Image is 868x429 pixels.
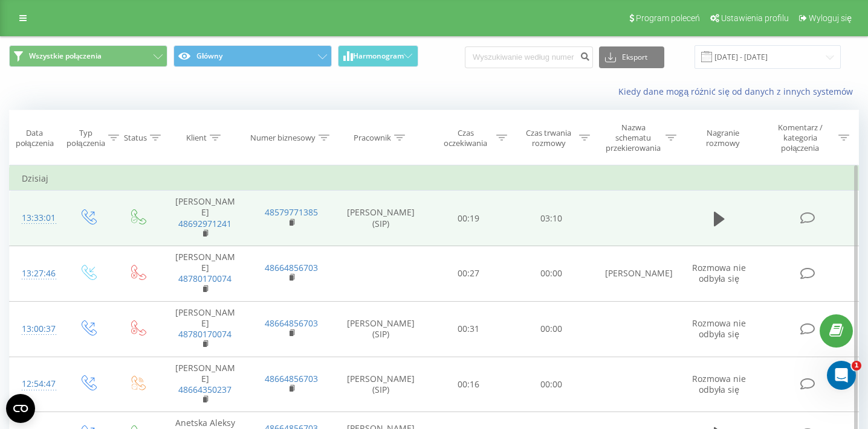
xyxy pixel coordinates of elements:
td: 00:00 [510,246,593,302]
button: Open CMP widget [6,394,35,423]
div: Numer biznesowy [250,133,316,143]
div: Klient [186,133,207,143]
td: 00:16 [427,357,510,412]
span: Program poleceń [636,13,700,23]
div: Nagranie rozmowy [690,128,756,148]
td: [PERSON_NAME] (SIP) [334,191,427,246]
td: 03:10 [510,191,593,246]
a: 48780170074 [178,273,232,284]
a: 48780170074 [178,328,232,340]
span: Ustawienia profilu [721,13,789,23]
button: Wszystkie połączenia [9,45,167,67]
td: 00:00 [510,357,593,412]
a: 48664856703 [265,317,318,329]
td: [PERSON_NAME] [162,191,248,246]
a: 48692971241 [178,218,232,229]
div: 13:00:37 [22,317,50,341]
a: Kiedy dane mogą różnić się od danych z innych systemów [618,86,859,97]
td: Dzisiaj [10,167,859,191]
a: 48664856703 [265,262,318,273]
span: Wyloguj się [809,13,852,23]
td: 00:27 [427,246,510,302]
div: Czas oczekiwania [438,128,493,148]
div: Typ połączenia [66,128,105,148]
a: 48664856703 [265,373,318,384]
td: [PERSON_NAME] [162,357,248,412]
div: 12:54:47 [22,372,50,396]
button: Eksport [599,46,664,68]
td: [PERSON_NAME] [162,301,248,357]
div: Data połączenia [10,128,59,148]
div: Nazwa schematu przekierowania [604,122,662,153]
td: 00:19 [427,191,510,246]
button: Harmonogram [338,45,418,67]
input: Wyszukiwanie według numeru [465,46,593,68]
span: 1 [852,361,861,370]
iframe: Intercom live chat [827,361,856,390]
td: 00:31 [427,301,510,357]
td: [PERSON_NAME] (SIP) [334,301,427,357]
td: [PERSON_NAME] (SIP) [334,357,427,412]
span: Wszystkie połączenia [29,51,102,61]
div: Pracownik [354,133,391,143]
div: 13:33:01 [22,206,50,230]
a: 48664350237 [178,384,232,395]
td: [PERSON_NAME] [593,246,679,302]
a: 48579771385 [265,206,318,218]
span: Rozmowa nie odbyła się [692,262,746,284]
button: Główny [173,45,332,67]
div: Komentarz / kategoria połączenia [765,122,835,153]
span: Harmonogram [353,52,404,60]
div: Status [124,133,147,143]
td: [PERSON_NAME] [162,246,248,302]
div: Czas trwania rozmowy [521,128,576,148]
span: Rozmowa nie odbyła się [692,373,746,395]
div: 13:27:46 [22,262,50,285]
span: Rozmowa nie odbyła się [692,317,746,340]
td: 00:00 [510,301,593,357]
